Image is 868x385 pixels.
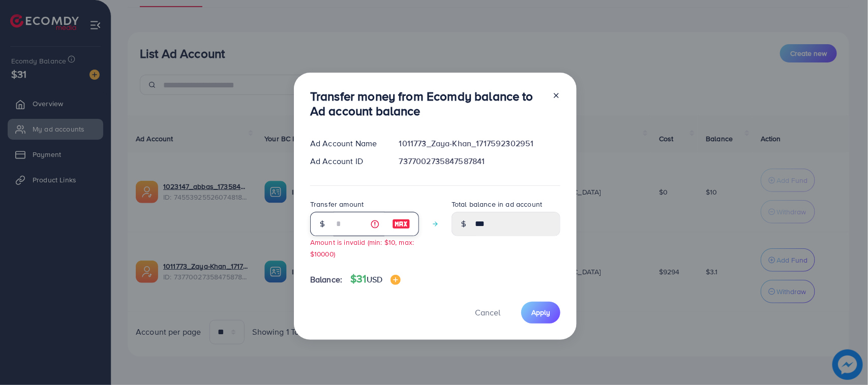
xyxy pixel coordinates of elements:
span: Cancel [475,307,500,318]
div: 1011773_Zaya-Khan_1717592302951 [391,138,568,149]
img: image [392,218,410,230]
div: Ad Account Name [302,138,391,149]
label: Transfer amount [310,199,364,209]
div: Ad Account ID [302,155,391,167]
span: Apply [531,307,550,317]
small: Amount is invalid (min: $10, max: $10000) [310,237,414,259]
label: Total balance in ad account [452,199,542,209]
span: USD [367,274,382,285]
span: Balance: [310,274,342,285]
img: image [391,275,401,285]
button: Cancel [462,302,513,324]
button: Apply [521,302,560,324]
div: 7377002735847587841 [391,155,568,167]
h3: Transfer money from Ecomdy balance to Ad account balance [310,89,544,118]
h4: $31 [350,273,401,285]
